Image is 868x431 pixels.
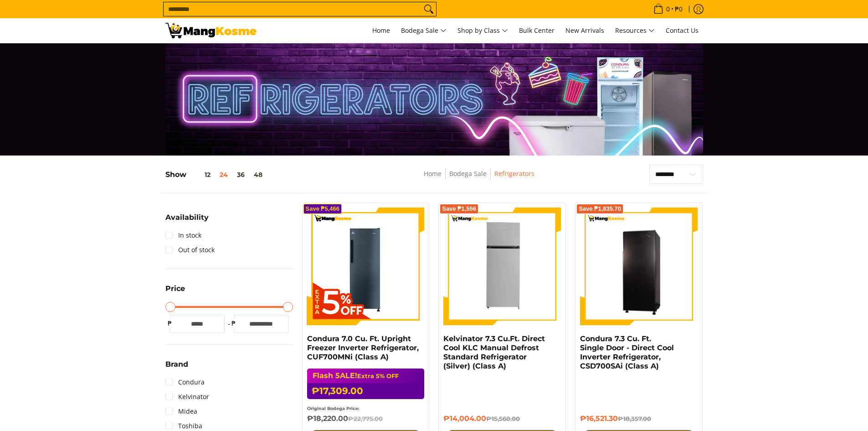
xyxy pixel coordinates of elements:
[307,414,425,423] h6: ₱18,220.00
[249,171,267,178] button: 48
[401,25,447,36] span: Bodega Sale
[165,361,188,368] span: Brand
[457,25,508,36] span: Shop by Class
[215,171,232,178] button: 24
[186,171,215,178] button: 12
[307,406,360,411] small: Original Bodega Price:
[165,23,257,38] img: Bodega Sale Refrigerator l Mang Kosme: Home Appliances Warehouse Sale
[306,206,340,212] span: Save ₱5,466
[580,209,698,324] img: Condura 7.3 Cu. Ft. Single Door - Direct Cool Inverter Refrigerator, CSD700SAi (Class A)
[514,18,559,43] a: Bulk Center
[661,18,703,43] a: Contact Us
[442,206,476,212] span: Save ₱1,556
[165,404,197,419] a: Midea
[561,18,609,43] a: New Arrivals
[486,415,520,422] del: ₱15,560.00
[266,18,703,43] nav: Main Menu
[494,169,534,178] a: Refrigerators
[618,415,651,422] del: ₱18,357.00
[396,18,451,43] a: Bodega Sale
[165,243,215,257] a: Out of stock
[368,18,395,43] a: Home
[165,361,188,375] summary: Open
[579,206,621,212] span: Save ₱1,835.70
[165,214,209,228] summary: Open
[165,214,209,221] span: Availability
[443,414,561,423] h6: ₱14,004.00
[519,26,555,35] span: Bulk Center
[449,169,487,178] a: Bodega Sale
[424,169,442,178] a: Home
[165,170,267,179] h5: Show
[443,208,561,325] img: Kelvinator 7.3 Cu.Ft. Direct Cool KLC Manual Defrost Standard Refrigerator (Silver) (Class A)
[611,18,659,43] a: Resources
[165,285,185,299] summary: Open
[357,168,601,189] nav: Breadcrumbs
[615,25,655,36] span: Resources
[307,208,425,325] img: Condura 7.0 Cu. Ft. Upright Freezer Inverter Refrigerator, CUF700MNi (Class A)
[580,414,698,423] h6: ₱16,521.30
[372,26,390,35] span: Home
[307,383,425,399] h6: ₱17,309.00
[232,171,249,178] button: 36
[307,334,419,361] a: Condura 7.0 Cu. Ft. Upright Freezer Inverter Refrigerator, CUF700MNi (Class A)
[565,26,604,35] span: New Arrivals
[673,6,684,12] span: ₱0
[165,389,209,404] a: Kelvinator
[348,415,383,422] del: ₱22,775.00
[165,319,175,328] span: ₱
[421,2,436,16] button: Search
[229,319,238,328] span: ₱
[651,4,685,14] span: •
[443,334,545,370] a: Kelvinator 7.3 Cu.Ft. Direct Cool KLC Manual Defrost Standard Refrigerator (Silver) (Class A)
[165,285,185,292] span: Price
[165,228,201,243] a: In stock
[165,375,205,389] a: Condura
[666,26,699,35] span: Contact Us
[665,6,671,12] span: 0
[453,18,513,43] a: Shop by Class
[580,334,674,370] a: Condura 7.3 Cu. Ft. Single Door - Direct Cool Inverter Refrigerator, CSD700SAi (Class A)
